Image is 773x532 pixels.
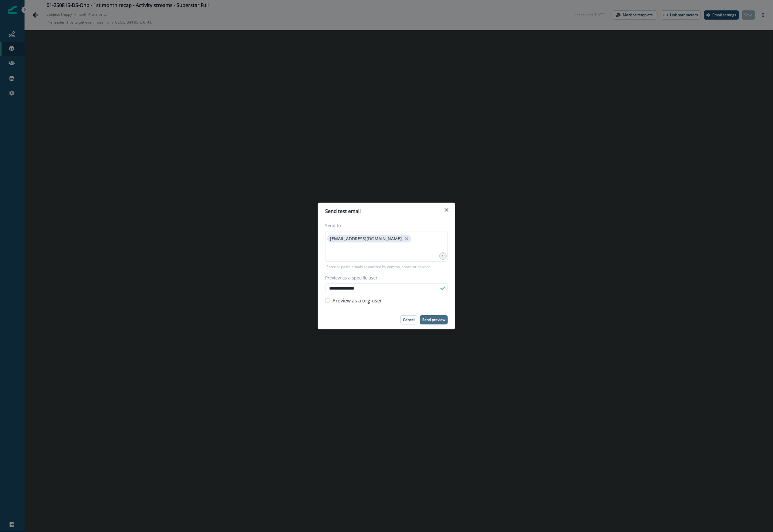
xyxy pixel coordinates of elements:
p: Enter or paste emails separated by comma, space or newline [325,264,432,270]
div: 1 [440,253,447,260]
label: Preview as a specific user [325,275,444,281]
p: Cancel [403,318,415,322]
button: Cancel [400,315,417,324]
p: [EMAIL_ADDRESS][DOMAIN_NAME] [330,236,402,242]
p: Send preview [422,318,445,322]
span: Preview as a org-user [333,297,382,304]
button: Close [442,205,451,215]
label: Send to [325,222,444,229]
button: Send preview [420,315,448,324]
button: close [404,236,410,242]
p: Send test email [325,208,361,215]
